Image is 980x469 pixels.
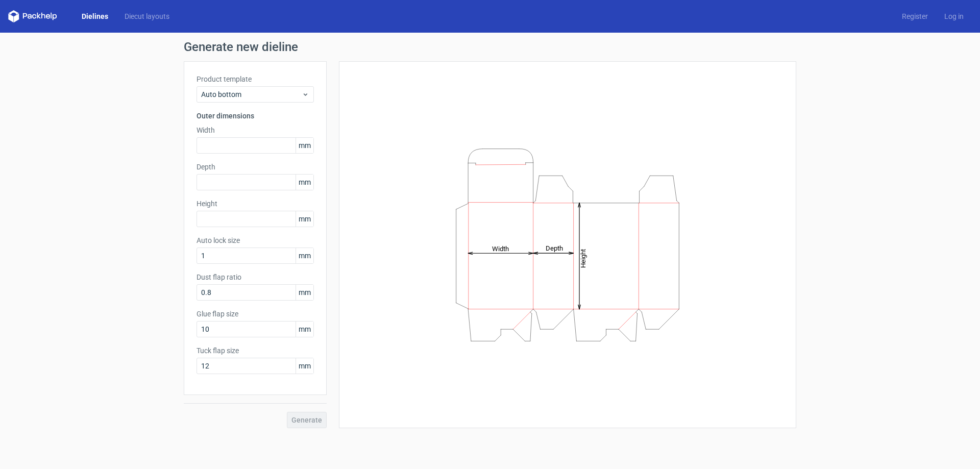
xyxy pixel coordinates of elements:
label: Depth [197,162,314,172]
span: mm [296,211,313,227]
label: Dust flap ratio [197,272,314,282]
label: Width [197,125,314,135]
span: mm [296,248,313,263]
span: mm [296,322,313,337]
tspan: Width [492,244,509,252]
a: Dielines [73,11,116,21]
span: mm [296,285,313,300]
tspan: Depth [546,244,563,252]
tspan: Height [579,249,587,267]
label: Tuck flap size [197,345,314,356]
a: Register [894,11,936,21]
h3: Outer dimensions [197,111,314,121]
a: Diecut layouts [116,11,178,21]
label: Product template [197,74,314,84]
label: Height [197,199,314,209]
span: mm [296,175,313,190]
span: Auto bottom [201,89,302,100]
span: mm [296,358,313,374]
span: mm [296,138,313,153]
label: Glue flap size [197,309,314,319]
h1: Generate new dieline [184,41,796,53]
a: Log in [936,11,972,21]
label: Auto lock size [197,235,314,245]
